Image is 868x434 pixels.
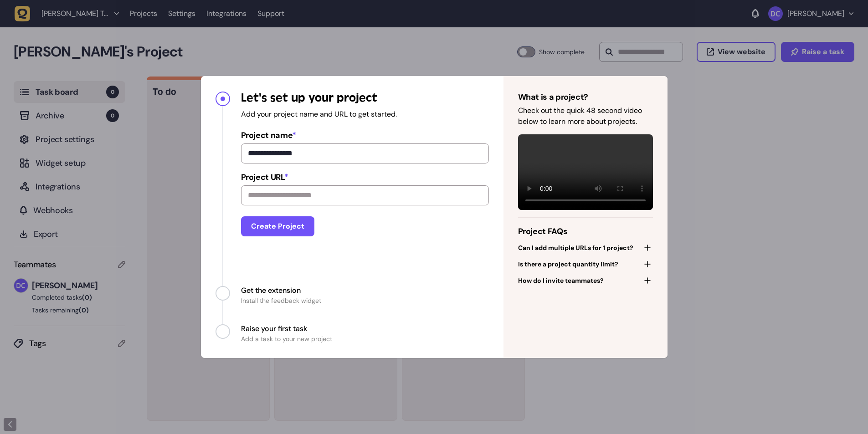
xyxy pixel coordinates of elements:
p: Check out the quick 48 second video below to learn more about projects. [518,105,653,127]
h4: Let's set up your project [241,91,489,105]
input: Project name* [241,143,489,163]
span: Project name [241,129,489,142]
span: Raise your first task [241,323,332,334]
span: Project URL [241,171,489,184]
span: Can I add multiple URLs for 1 project? [518,243,633,252]
span: Get the extension [241,285,321,296]
input: Project URL* [241,185,489,205]
p: Add your project name and URL to get started. [241,109,489,120]
span: Is there a project quantity limit? [518,260,618,269]
video: Your browser does not support the video tag. [518,134,653,210]
button: Can I add multiple URLs for 1 project? [518,241,653,254]
h4: What is a project? [518,91,653,103]
button: How do I invite teammates? [518,274,653,287]
span: How do I invite teammates? [518,276,604,285]
button: Is there a project quantity limit? [518,258,653,271]
span: Install the feedback widget [241,296,321,305]
nav: Progress [201,76,503,358]
h4: Project FAQs [518,225,653,238]
span: Add a task to your new project [241,334,332,343]
button: Create Project [241,216,314,236]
